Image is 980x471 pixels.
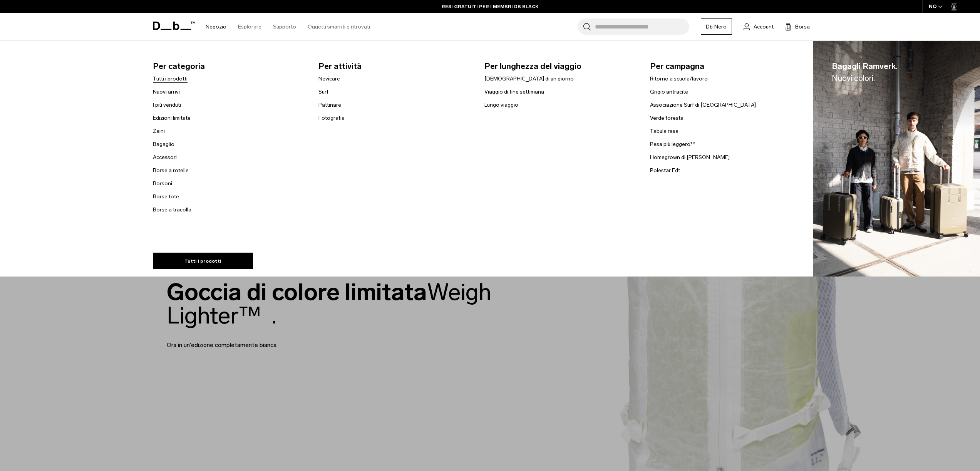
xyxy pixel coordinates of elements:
[832,73,875,83] font: Nuovi colori.
[153,128,165,134] font: Zaini
[650,115,683,121] font: Verde foresta
[785,22,810,31] button: Borsa
[650,89,688,95] font: Grigio antracite
[308,23,370,30] font: Oggetti smarriti e ritrovati
[650,127,678,135] a: Tabula rasa
[153,89,180,95] font: Nuovi arrivi
[153,75,188,83] a: Tutti i prodotti
[484,61,581,71] font: Per lunghezza del viaggio
[153,115,191,121] font: Edizioni limitate
[153,101,181,109] a: I più venduti
[153,253,253,269] a: Tutti i prodotti
[318,115,345,121] font: Fotografia
[650,153,730,161] a: Homegrown di [PERSON_NAME]
[153,88,180,96] a: Nuovi arrivi
[153,193,179,200] font: Borse tote
[318,102,341,108] font: Pattinare
[273,23,296,30] font: Supporto
[318,88,328,96] a: Surf
[238,23,261,30] font: Esplorare
[484,75,574,83] a: [DEMOGRAPHIC_DATA] di un giorno
[795,23,810,30] font: Borsa
[442,4,538,9] font: RESI GRATUITI PER I MEMBRI DB BLACK
[318,89,328,95] font: Surf
[153,193,179,201] a: Borse tote
[650,141,695,148] font: Pesa più leggero™
[484,102,518,108] font: Lungo viaggio
[484,88,544,96] a: Viaggio di fine settimana
[484,75,574,82] font: [DEMOGRAPHIC_DATA] di un giorno
[200,13,376,40] nav: Navigazione principale
[744,22,774,31] a: Account
[318,75,340,82] font: Nevicare
[153,153,177,161] a: Accessori
[184,258,221,264] font: Tutti i prodotti
[206,23,226,30] font: Negozio
[153,141,174,148] font: Bagaglio
[153,127,165,135] a: Zaini
[318,101,341,109] a: Pattinare
[153,180,172,187] font: Borsoni
[308,13,370,40] a: Oggetti smarriti e ritrovati
[318,75,340,83] a: Nevicare
[153,102,181,108] font: I più venduti
[650,166,681,174] a: Polestar Edt.
[153,206,191,213] font: Borse a tracolla
[238,13,261,40] a: Esplorare
[153,179,172,188] a: Borsoni
[929,3,937,9] font: NO
[153,140,174,148] a: Bagaglio
[484,89,544,95] font: Viaggio di fine settimana
[650,75,708,82] font: Ritorno a scuola/lavoro
[650,75,708,83] a: Ritorno a scuola/lavoro
[701,18,732,35] a: Db Nero
[650,61,704,71] font: Per campagna
[153,61,205,71] font: Per categoria
[650,167,681,174] font: Polestar Edt.
[153,75,188,82] font: Tutti i prodotti
[153,206,191,214] a: Borse a tracolla
[650,154,730,161] font: Homegrown di [PERSON_NAME]
[832,61,898,71] font: Bagagli Ramverk.
[153,166,189,174] a: Borse a rotelle
[754,23,774,30] font: Account
[706,23,727,30] font: Db Nero
[153,154,177,161] font: Accessori
[442,3,538,10] a: RESI GRATUITI PER I MEMBRI DB BLACK
[650,128,678,134] font: Tabula rasa
[650,101,756,109] a: Associazione Surf di [GEOGRAPHIC_DATA]
[153,167,189,174] font: Borse a rotelle
[650,140,695,148] a: Pesa più leggero™
[650,114,683,122] a: Verde foresta
[650,88,688,96] a: Grigio antracite
[318,114,345,122] a: Fotografia
[318,61,362,71] font: Per attività
[650,102,756,108] font: Associazione Surf di [GEOGRAPHIC_DATA]
[153,114,191,122] a: Edizioni limitate
[484,101,518,109] a: Lungo viaggio
[273,13,296,40] a: Supporto
[206,13,226,40] a: Negozio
